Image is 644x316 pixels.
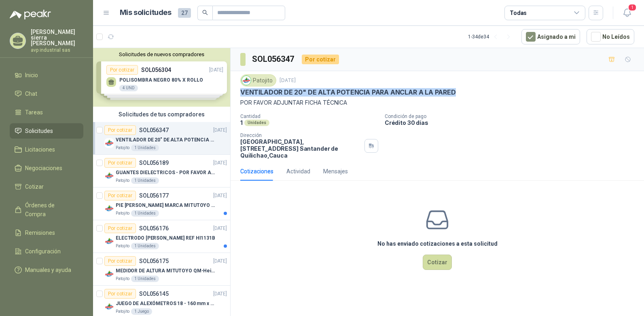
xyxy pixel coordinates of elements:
[104,302,114,312] img: Company Logo
[104,289,136,299] div: Por cotizar
[213,225,227,232] p: [DATE]
[139,291,169,297] p: SOL056145
[587,29,634,44] button: No Leídos
[104,191,136,200] div: Por cotizar
[104,125,136,135] div: Por cotizar
[93,107,230,122] div: Solicitudes de tus compradores
[377,239,498,248] h3: No has enviado cotizaciones a esta solicitud
[116,234,215,242] p: ELECTRODO [PERSON_NAME] REF HI1131B
[104,171,114,181] img: Company Logo
[116,177,129,184] p: Patojito
[25,108,43,117] span: Tareas
[521,29,580,44] button: Asignado a mi
[240,98,634,107] p: POR FAVOR ADJUNTAR FICHA TÉCNICA
[104,256,136,266] div: Por cotizar
[244,120,269,126] div: Unidades
[240,167,273,176] div: Cotizaciones
[25,201,76,219] span: Órdenes de Compra
[213,257,227,265] p: [DATE]
[31,29,83,46] p: [PERSON_NAME] sierra [PERSON_NAME]
[131,177,159,184] div: 1 Unidades
[240,114,378,119] p: Cantidad
[385,119,641,126] p: Crédito 30 días
[385,114,641,119] p: Condición de pago
[213,290,227,298] p: [DATE]
[10,10,51,19] img: Logo peakr
[139,160,169,166] p: SOL056189
[213,126,227,134] p: [DATE]
[120,7,172,19] h1: Mis solicitudes
[240,74,276,86] div: Patojito
[242,76,251,85] img: Company Logo
[116,243,129,249] p: Patojito
[510,8,527,17] div: Todas
[93,187,230,220] a: Por cotizarSOL056177[DATE] Company LogoPIE [PERSON_NAME] MARCA MITUTOYO REF [PHONE_NUMBER]Patojit...
[93,155,230,187] a: Por cotizarSOL056189[DATE] Company LogoGUANTES DIELECTRICOS - POR FAVOR ADJUNTAR SU FICHA TECNICA...
[10,86,83,101] a: Chat
[131,145,159,151] div: 1 Unidades
[620,6,634,20] button: 1
[104,158,136,168] div: Por cotizar
[104,236,114,246] img: Company Logo
[213,192,227,200] p: [DATE]
[323,167,348,176] div: Mensajes
[25,145,55,154] span: Licitaciones
[131,243,159,249] div: 1 Unidades
[25,164,62,173] span: Negociaciones
[10,244,83,259] a: Configuración
[25,265,71,274] span: Manuales y ayuda
[104,223,136,233] div: Por cotizar
[10,262,83,278] a: Manuales y ayuda
[10,123,83,139] a: Solicitudes
[240,119,243,126] p: 1
[139,225,169,231] p: SOL056176
[240,138,361,159] p: [GEOGRAPHIC_DATA], [STREET_ADDRESS] Santander de Quilichao , Cauca
[139,193,169,198] p: SOL056177
[131,308,152,315] div: 1 Juego
[10,105,83,120] a: Tareas
[139,258,169,264] p: SOL056175
[139,127,169,133] p: SOL056347
[131,210,159,217] div: 1 Unidades
[25,182,44,191] span: Cotizar
[178,8,191,18] span: 27
[10,142,83,157] a: Licitaciones
[116,276,129,282] p: Patojito
[31,48,83,53] p: avp industrial sas
[10,179,83,194] a: Cotizar
[104,204,114,213] img: Company Logo
[116,145,129,151] p: Patojito
[116,267,216,275] p: MEDIDOR DE ALTURA MITUTOYO QM-Height 518-245
[10,67,83,83] a: Inicio
[25,71,38,80] span: Inicio
[252,53,295,65] h3: SOL056347
[116,210,129,217] p: Patojito
[93,220,230,253] a: Por cotizarSOL056176[DATE] Company LogoELECTRODO [PERSON_NAME] REF HI1131BPatojito1 Unidades
[628,4,637,11] span: 1
[302,55,339,64] div: Por cotizar
[93,48,230,107] div: Solicitudes de nuevos compradoresPor cotizarSOL056304[DATE] POLISOMBRA NEGRO 80% X ROLLO4 UNDPor ...
[116,308,129,315] p: Patojito
[25,228,55,237] span: Remisiones
[213,159,227,167] p: [DATE]
[104,138,114,148] img: Company Logo
[116,202,216,209] p: PIE [PERSON_NAME] MARCA MITUTOYO REF [PHONE_NUMBER]
[116,136,216,144] p: VENTILADOR DE 20" DE ALTA POTENCIA PARA ANCLAR A LA PARED
[286,167,310,176] div: Actividad
[240,133,361,138] p: Dirección
[25,89,37,98] span: Chat
[423,255,452,270] button: Cotizar
[116,300,216,308] p: JUEGO DE ALEXÓMETROS 18 - 160 mm x 0,01 mm 2824-S3
[93,122,230,155] a: Por cotizarSOL056347[DATE] Company LogoVENTILADOR DE 20" DE ALTA POTENCIA PARA ANCLAR A LA PAREDP...
[93,253,230,286] a: Por cotizarSOL056175[DATE] Company LogoMEDIDOR DE ALTURA MITUTOYO QM-Height 518-245Patojito1 Unid...
[25,126,53,135] span: Solicitudes
[131,276,159,282] div: 1 Unidades
[468,30,515,43] div: 1 - 34 de 34
[202,10,208,15] span: search
[104,269,114,279] img: Company Logo
[280,77,296,84] p: [DATE]
[10,160,83,176] a: Negociaciones
[10,198,83,222] a: Órdenes de Compra
[240,88,456,97] p: VENTILADOR DE 20" DE ALTA POTENCIA PARA ANCLAR A LA PARED
[25,247,61,256] span: Configuración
